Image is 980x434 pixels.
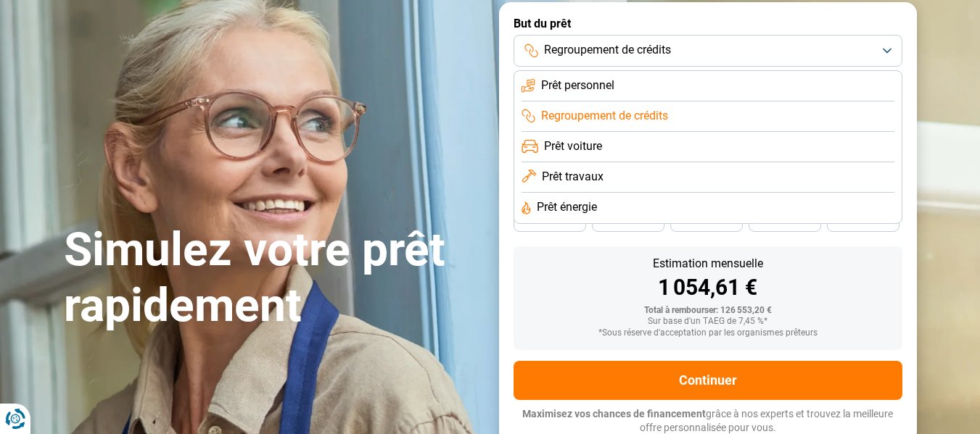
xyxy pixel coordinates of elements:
[537,199,597,215] span: Prêt énergie
[541,108,668,124] span: Regroupement de crédits
[525,306,891,316] div: Total à rembourser: 126 553,20 €
[542,169,604,185] span: Prêt travaux
[525,258,891,270] div: Estimation mensuelle
[691,217,722,225] span: 36 mois
[541,78,614,93] span: Prêt personnel
[525,317,891,327] div: Sur base d'un TAEG de 7,45 %*
[64,222,482,334] h1: Simulez votre prêt rapidement
[612,217,644,225] span: 42 mois
[544,138,602,154] span: Prêt voiture
[847,217,879,225] span: 24 mois
[534,217,566,225] span: 48 mois
[514,17,902,30] label: But du prêt
[525,328,891,338] div: *Sous réserve d'acceptation par les organismes prêteurs
[769,217,801,225] span: 30 mois
[525,277,891,299] div: 1 054,61 €
[522,408,706,420] span: Maximisez vos chances de financement
[514,361,902,400] button: Continuer
[514,35,902,67] button: Regroupement de crédits
[544,42,671,58] span: Regroupement de crédits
